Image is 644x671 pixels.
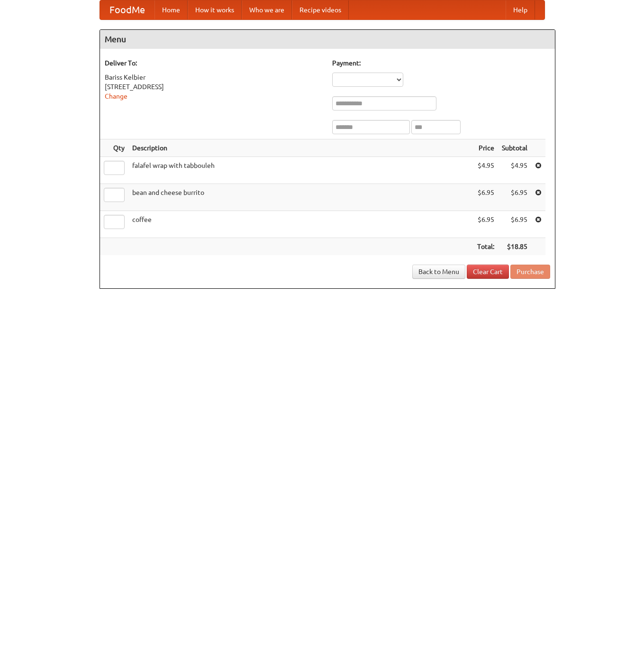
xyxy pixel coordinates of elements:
td: $6.95 [473,184,498,211]
div: [STREET_ADDRESS] [105,82,323,92]
a: FoodMe [100,0,154,19]
a: Clear Cart [467,265,509,279]
h4: Menu [100,30,555,49]
button: Purchase [510,265,550,279]
td: coffee [128,211,473,238]
h5: Payment: [332,58,550,68]
td: falafel wrap with tabbouleh [128,157,473,184]
td: $6.95 [473,211,498,238]
h5: Deliver To: [105,58,323,68]
a: Recipe videos [292,0,349,19]
th: Description [128,139,473,157]
td: $4.95 [473,157,498,184]
a: How it works [188,0,242,19]
a: Home [154,0,188,19]
a: Back to Menu [412,265,465,279]
th: Total: [473,238,498,256]
td: $6.95 [498,211,531,238]
a: Change [105,92,127,100]
a: Help [506,0,535,19]
th: Qty [100,139,128,157]
td: $4.95 [498,157,531,184]
td: bean and cheese burrito [128,184,473,211]
td: $6.95 [498,184,531,211]
a: Who we are [242,0,292,19]
div: Bariss Kelbier [105,73,323,82]
th: $18.85 [498,238,531,256]
th: Subtotal [498,139,531,157]
th: Price [473,139,498,157]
